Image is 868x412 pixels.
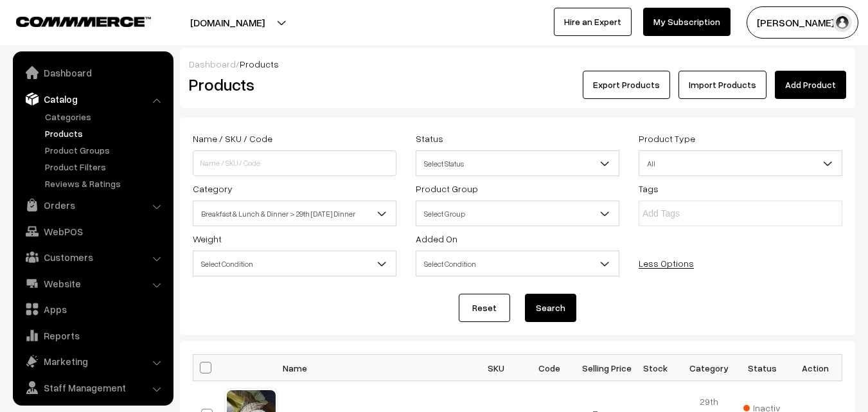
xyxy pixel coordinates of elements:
[16,376,169,399] a: Staff Management
[470,355,523,381] th: SKU
[639,152,842,175] span: All
[642,207,755,220] input: Add Tags
[554,8,632,36] a: Hire an Expert
[583,71,670,99] button: Export Products
[416,150,619,176] span: Select Status
[193,251,396,276] span: Select Condition
[416,202,619,225] span: Select Group
[789,355,842,381] th: Action
[629,355,682,381] th: Stock
[833,13,852,32] img: user
[193,202,396,225] span: Breakfast & Lunch & Dinner > 29th Monday Dinner
[775,71,846,99] a: Add Product
[16,87,169,111] a: Catalog
[277,355,470,381] th: Name
[16,324,169,347] a: Reports
[193,253,396,275] span: Select Condition
[16,220,169,243] a: WebPOS
[16,298,169,321] a: Apps
[42,177,169,190] a: Reviews & Ratings
[193,150,396,176] input: Name / SKU / Code
[678,71,766,99] a: Import Products
[145,6,310,39] button: [DOMAIN_NAME]
[416,201,619,226] span: Select Group
[193,132,272,145] label: Name / SKU / Code
[416,132,443,145] label: Status
[576,355,629,381] th: Selling Price
[193,182,233,195] label: Category
[189,58,236,69] a: Dashboard
[416,251,619,276] span: Select Condition
[240,58,279,69] span: Products
[639,182,659,195] label: Tags
[42,110,169,123] a: Categories
[459,294,510,322] a: Reset
[416,232,457,246] label: Added On
[416,182,478,195] label: Product Group
[16,350,169,373] a: Marketing
[16,193,169,217] a: Orders
[736,355,789,381] th: Status
[189,75,395,94] h2: Products
[193,201,396,226] span: Breakfast & Lunch & Dinner > 29th Monday Dinner
[522,355,576,381] th: Code
[193,232,222,246] label: Weight
[639,258,694,269] a: Less Options
[639,132,695,145] label: Product Type
[525,294,576,322] button: Search
[747,6,858,39] button: [PERSON_NAME] s…
[16,272,169,295] a: Website
[42,127,169,140] a: Products
[416,253,619,275] span: Select Condition
[42,160,169,174] a: Product Filters
[16,246,169,269] a: Customers
[16,61,169,84] a: Dashboard
[416,152,619,175] span: Select Status
[189,57,846,71] div: /
[643,8,731,36] a: My Subscription
[42,143,169,157] a: Product Groups
[16,13,128,28] a: COMMMERCE
[639,150,842,176] span: All
[682,355,736,381] th: Category
[16,17,151,26] img: COMMMERCE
